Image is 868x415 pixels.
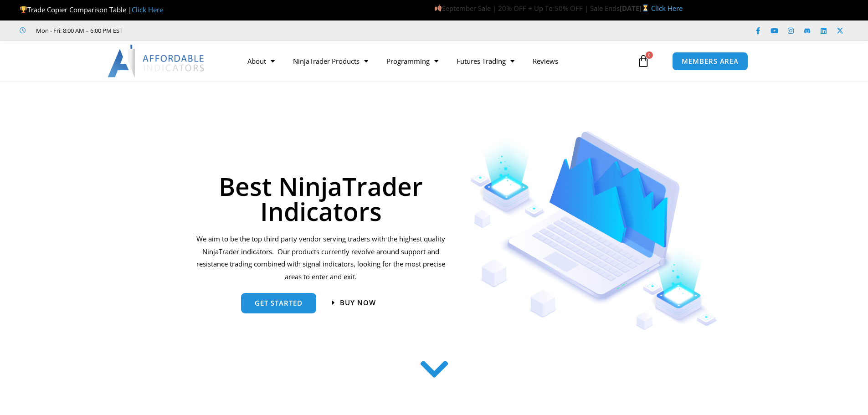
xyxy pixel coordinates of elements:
[34,25,123,36] span: Mon - Fri: 8:00 AM – 6:00 PM EST
[620,4,651,13] strong: [DATE]
[135,26,272,35] iframe: Customer reviews powered by Trustpilot
[195,233,447,283] p: We aim to be the top third party vendor serving traders with the highest quality NinjaTrader indi...
[332,299,376,306] a: Buy now
[377,51,447,72] a: Programming
[623,48,663,74] a: 0
[651,4,683,13] a: Click Here
[20,6,27,13] img: 🏆
[284,51,377,72] a: NinjaTrader Products
[642,5,649,11] img: ⏳
[255,300,303,307] span: get started
[434,4,620,13] span: September Sale | 20% OFF + Up To 50% OFF | Sale Ends
[241,293,316,313] a: get started
[108,45,205,77] img: LogoAI | Affordable Indicators – NinjaTrader
[195,174,447,224] h1: Best NinjaTrader Indicators
[646,51,653,59] span: 0
[672,52,748,71] a: MEMBERS AREA
[238,51,284,72] a: About
[20,5,163,14] span: Trade Copier Comparison Table |
[470,131,718,330] img: Indicators 1 | Affordable Indicators – NinjaTrader
[524,51,567,72] a: Reviews
[340,299,376,306] span: Buy now
[447,51,524,72] a: Futures Trading
[132,5,163,14] a: Click Here
[238,51,635,72] nav: Menu
[435,5,442,11] img: 🍂
[682,58,739,65] span: MEMBERS AREA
